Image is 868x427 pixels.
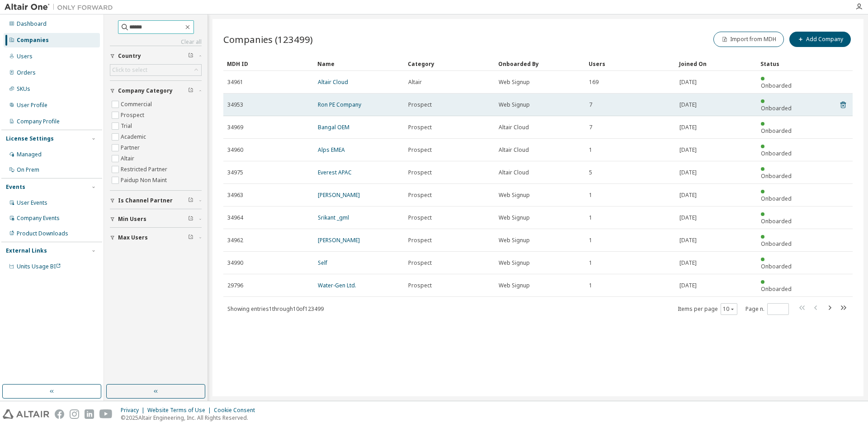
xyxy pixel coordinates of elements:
button: Country [110,46,202,66]
span: Onboarded [761,263,792,270]
span: Altair Cloud [499,146,529,154]
span: 7 [589,101,592,108]
div: Users [17,53,33,60]
div: Click to select [112,66,147,74]
span: 29796 [227,282,243,289]
div: External Links [6,247,47,254]
span: Onboarded [761,240,792,248]
div: License Settings [6,135,54,142]
span: Onboarded [761,127,792,135]
span: Units Usage BI [17,263,61,270]
span: Companies (123499) [223,33,313,46]
img: linkedin.svg [85,409,94,419]
span: 7 [589,124,592,131]
span: 1 [589,282,592,289]
span: Prospect [408,259,432,267]
span: 34964 [227,214,243,221]
div: MDH ID [227,56,310,71]
a: Ron PE Company [318,101,361,108]
a: [PERSON_NAME] [318,191,360,199]
img: Altair One [5,3,118,12]
div: Product Downloads [17,230,68,237]
span: Onboarded [761,104,792,112]
div: Name [317,56,401,71]
div: Orders [17,69,36,76]
span: Clear filter [188,216,193,223]
div: Dashboard [17,20,47,28]
span: [DATE] [679,282,697,289]
span: Prospect [408,237,432,244]
span: Items per page [678,303,737,315]
label: Paidup Non Maint [121,175,169,186]
div: User Profile [17,102,47,109]
button: Min Users [110,209,202,229]
label: Academic [121,131,148,142]
a: Self [318,259,327,267]
span: Prospect [408,192,432,199]
a: Altair Cloud [318,78,348,86]
span: Web Signup [499,282,530,289]
a: Alps EMEA [318,146,345,154]
span: 34990 [227,259,243,267]
a: [PERSON_NAME] [318,236,360,244]
span: Min Users [118,216,146,223]
div: Status [760,56,798,71]
span: 34953 [227,101,243,108]
span: 1 [589,146,592,154]
div: Privacy [121,407,147,414]
span: Web Signup [499,101,530,108]
button: Add Company [789,32,851,47]
div: Cookie Consent [214,407,260,414]
div: Managed [17,151,42,158]
button: Max Users [110,228,202,248]
span: Web Signup [499,259,530,267]
span: 34962 [227,237,243,244]
div: Companies [17,37,49,44]
span: 34960 [227,146,243,154]
span: Web Signup [499,237,530,244]
span: Onboarded [761,217,792,225]
span: [DATE] [679,169,697,176]
div: SKUs [17,85,30,93]
span: [DATE] [679,237,697,244]
span: Prospect [408,214,432,221]
button: 10 [723,305,735,313]
div: Category [408,56,491,71]
a: Bangal OEM [318,123,349,131]
span: Country [118,52,141,60]
img: youtube.svg [99,409,113,419]
div: On Prem [17,166,39,174]
button: Import from MDH [713,32,784,47]
label: Commercial [121,99,154,110]
span: 169 [589,79,599,86]
span: Company Category [118,87,173,94]
p: © 2025 Altair Engineering, Inc. All Rights Reserved. [121,414,260,422]
span: [DATE] [679,101,697,108]
span: 1 [589,214,592,221]
span: [DATE] [679,192,697,199]
div: Company Profile [17,118,60,125]
a: Everest APAC [318,169,352,176]
span: Prospect [408,124,432,131]
span: [DATE] [679,214,697,221]
div: Events [6,183,25,191]
a: Clear all [110,38,202,46]
span: [DATE] [679,259,697,267]
div: Users [589,56,672,71]
span: Max Users [118,234,148,241]
span: Onboarded [761,285,792,293]
div: Click to select [110,65,201,75]
label: Altair [121,153,136,164]
span: Onboarded [761,195,792,202]
span: 34969 [227,124,243,131]
span: [DATE] [679,79,697,86]
span: Altair [408,79,422,86]
button: Company Category [110,81,202,101]
span: Clear filter [188,87,193,94]
label: Restricted Partner [121,164,169,175]
img: altair_logo.svg [3,409,49,419]
div: User Events [17,199,47,206]
span: 5 [589,169,592,176]
span: Onboarded [761,82,792,89]
a: Srikant _gml [318,214,349,221]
